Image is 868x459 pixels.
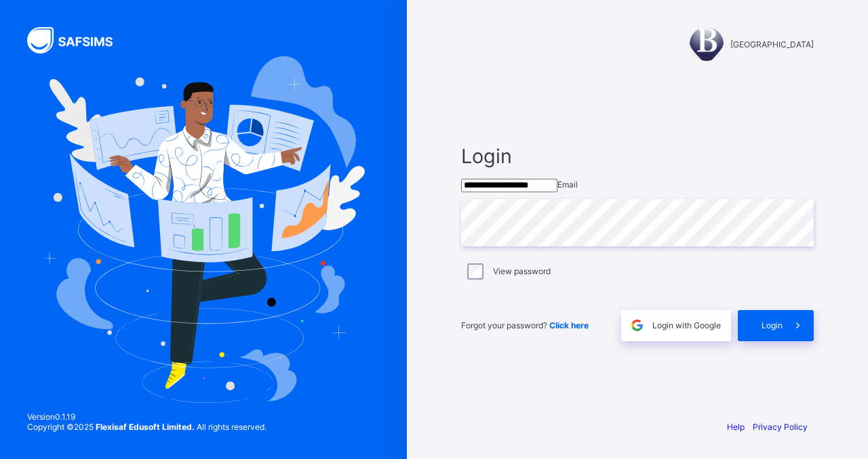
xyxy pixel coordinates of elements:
span: Copyright © 2025 All rights reserved. [27,422,267,432]
span: [GEOGRAPHIC_DATA] [730,39,814,49]
span: Email [557,179,578,190]
span: Forgot your password? [461,320,589,330]
img: Hero Image [42,56,365,403]
span: Version 0.1.19 [27,412,267,422]
a: Privacy Policy [753,422,808,432]
span: Login [762,320,783,330]
img: SAFSIMS Logo [27,27,129,53]
img: google.396cfc9801f0270233282035f929180a.svg [629,318,645,333]
span: Login with Google [652,320,721,330]
a: Help [727,422,745,432]
span: Login [461,144,814,168]
a: Click here [549,320,589,330]
strong: Flexisaf Edusoft Limited. [96,422,195,432]
label: View password [493,266,551,276]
